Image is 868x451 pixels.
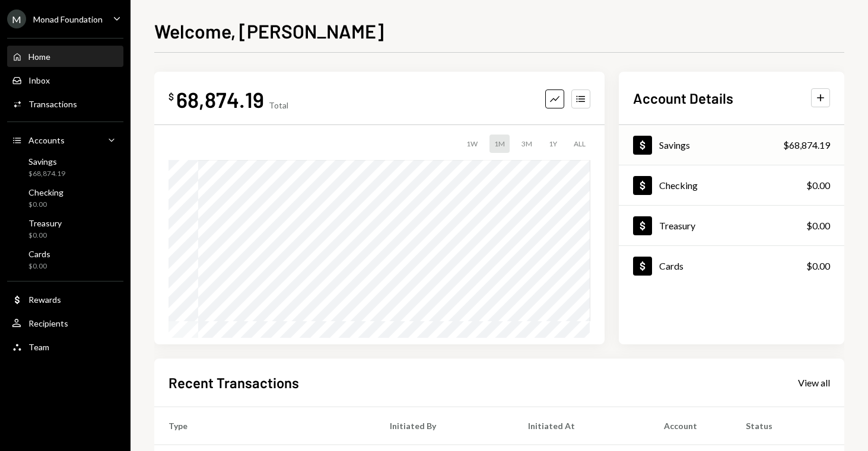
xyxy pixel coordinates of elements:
a: Cards$0.00 [619,246,844,286]
div: 1Y [544,135,562,153]
div: $0.00 [806,178,830,193]
a: Transactions [7,93,123,114]
a: Checking$0.00 [619,165,844,205]
div: Rewards [28,295,61,305]
div: M [7,9,26,28]
a: Checking$0.00 [7,184,123,212]
a: Treasury$0.00 [7,215,123,243]
a: Inbox [7,69,123,91]
div: $68,874.19 [28,169,65,179]
th: Initiated At [514,407,650,444]
div: Checking [28,187,63,197]
a: Home [7,46,123,67]
div: Savings [28,156,65,167]
div: $0.00 [28,261,50,271]
div: ALL [569,135,590,153]
div: Total [269,100,288,110]
div: Team [28,342,49,352]
a: Recipients [7,312,123,334]
div: 3M [517,135,537,153]
div: Transactions [28,99,77,109]
a: Savings$68,874.19 [619,125,844,165]
div: Savings [659,139,690,151]
a: Savings$68,874.19 [7,153,123,181]
div: $68,874.19 [783,138,830,152]
div: Inbox [28,75,50,85]
a: Accounts [7,129,123,151]
div: Cards [28,249,50,259]
th: Initiated By [376,407,514,444]
a: Team [7,336,123,357]
th: Type [154,407,376,444]
h2: Recent Transactions [168,373,299,392]
div: $0.00 [28,200,63,210]
div: 1W [462,135,482,153]
div: Treasury [659,220,695,231]
div: Cards [659,260,683,271]
th: Status [732,407,844,444]
h2: Account Details [633,88,733,108]
div: $0.00 [806,259,830,273]
div: Checking [659,180,698,191]
div: View all [798,377,830,389]
div: 1M [489,135,510,153]
div: $ [168,91,174,103]
a: Rewards [7,289,123,310]
div: Treasury [28,218,62,228]
div: 68,874.19 [176,86,264,113]
th: Account [650,407,732,444]
div: $0.00 [806,219,830,233]
h1: Welcome, [PERSON_NAME] [154,19,384,43]
a: View all [798,376,830,389]
a: Cards$0.00 [7,245,123,274]
a: Treasury$0.00 [619,206,844,245]
div: Monad Foundation [33,14,103,24]
div: Accounts [28,135,65,145]
div: Home [28,52,50,62]
div: Recipients [28,318,68,328]
div: $0.00 [28,231,62,241]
